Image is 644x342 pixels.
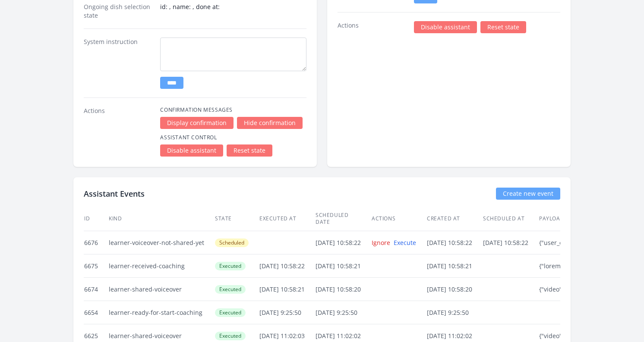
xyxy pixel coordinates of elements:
td: 6654 [84,301,108,324]
td: [DATE] 10:58:21 [315,254,371,278]
td: [DATE] 10:58:21 [259,278,315,301]
a: Execute [394,238,416,247]
td: [DATE] 10:58:20 [315,278,371,301]
a: Reset state [227,144,272,157]
a: Ignore [372,238,390,247]
th: Kind [108,207,215,231]
th: Scheduled at [483,207,539,231]
td: [DATE] 10:58:22 [259,254,315,278]
h4: Confirmation Messages [160,107,306,113]
a: Create new event [496,188,560,200]
a: Hide confirmation [237,117,303,129]
th: ID [84,207,108,231]
dt: Actions [84,107,153,157]
span: Executed [215,332,246,340]
th: Created at [426,207,483,231]
td: 6676 [84,231,108,254]
td: learner-shared-voiceover [108,278,215,301]
a: Reset state [480,21,526,33]
th: State [215,207,259,231]
dt: Ongoing dish selection state [84,3,153,20]
th: Executed at [259,207,315,231]
a: Disable assistant [160,144,223,157]
td: learner-ready-for-start-coaching [108,301,215,324]
th: Actions [371,207,426,231]
td: [DATE] 10:58:21 [426,254,483,278]
td: [DATE] 9:25:50 [315,301,371,324]
h2: Assistant Events [84,188,145,200]
th: Scheduled date [315,207,371,231]
td: [DATE] 10:58:22 [426,231,483,254]
td: [DATE] 10:58:22 [483,231,539,254]
dt: Actions [338,21,407,33]
span: Executed [215,285,246,294]
td: [DATE] 9:25:50 [259,301,315,324]
td: 6674 [84,278,108,301]
h4: Assistant Control [160,134,306,141]
td: 6675 [84,254,108,278]
span: Executed [215,262,246,270]
dd: id: , name: , done at: [160,3,306,20]
td: [DATE] 9:25:50 [426,301,483,324]
a: Disable assistant [414,21,477,33]
td: learner-received-coaching [108,254,215,278]
span: Executed [215,308,246,317]
dt: System instruction [84,38,153,89]
td: [DATE] 10:58:20 [426,278,483,301]
td: [DATE] 10:58:22 [315,231,371,254]
td: learner-voiceover-not-shared-yet [108,231,215,254]
span: Scheduled [215,238,249,247]
a: Display confirmation [160,117,234,129]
